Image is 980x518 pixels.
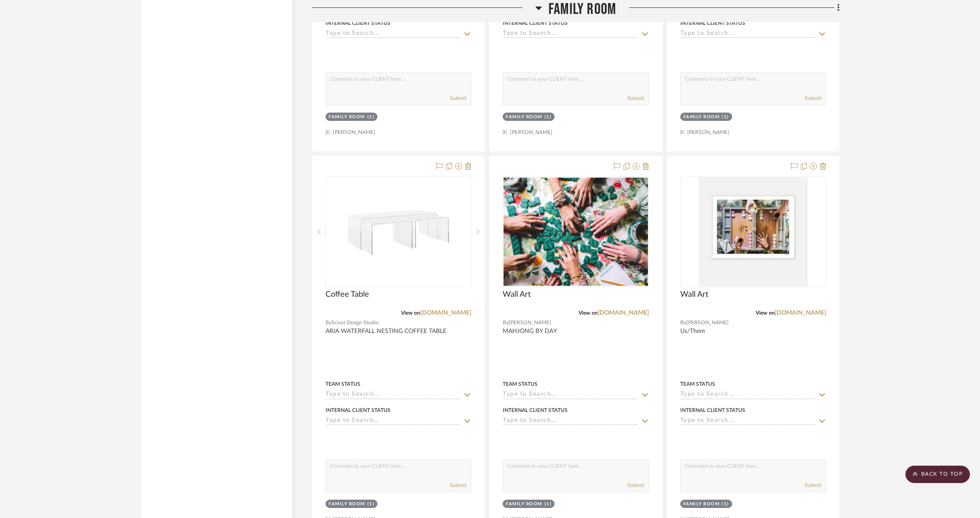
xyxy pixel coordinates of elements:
[805,94,821,102] button: Submit
[503,391,638,399] input: Type to Search…
[598,310,649,316] a: [DOMAIN_NAME]
[905,466,970,483] scroll-to-top-button: BACK TO TOP
[503,319,509,327] span: By
[450,94,466,102] button: Submit
[503,290,531,299] span: Wall Art
[504,178,648,286] img: Wall Art
[326,380,360,388] div: Team Status
[545,114,552,120] div: (1)
[326,319,332,327] span: By
[367,114,375,120] div: (1)
[367,501,375,508] div: (1)
[503,380,538,388] div: Team Status
[680,319,686,327] span: By
[326,406,391,414] div: Internal Client Status
[326,391,461,399] input: Type to Search…
[683,501,720,508] div: Family Room
[503,19,568,27] div: Internal Client Status
[503,30,638,38] input: Type to Search…
[775,310,826,316] a: [DOMAIN_NAME]
[326,290,369,299] span: Coffee Table
[344,177,453,286] img: Coffee Table
[326,417,461,425] input: Type to Search…
[680,290,708,299] span: Wall Art
[420,310,471,316] a: [DOMAIN_NAME]
[680,19,745,27] div: Internal Client Status
[805,481,821,489] button: Submit
[503,406,568,414] div: Internal Client Status
[627,481,644,489] button: Submit
[722,114,729,120] div: (1)
[503,417,638,425] input: Type to Search…
[680,391,816,399] input: Type to Search…
[686,319,729,327] span: [PERSON_NAME]
[329,501,365,508] div: Family Room
[506,501,542,508] div: Family Room
[699,177,808,286] img: Wall Art
[722,501,729,508] div: (1)
[509,319,551,327] span: [PERSON_NAME]
[680,406,745,414] div: Internal Client Status
[450,481,466,489] button: Submit
[506,114,542,120] div: Family Room
[326,19,391,27] div: Internal Client Status
[627,94,644,102] button: Submit
[680,417,816,425] input: Type to Search…
[401,310,420,316] span: View on
[329,114,365,120] div: Family Room
[326,30,461,38] input: Type to Search…
[681,177,826,287] div: 0
[683,114,720,120] div: Family Room
[756,310,775,316] span: View on
[680,380,715,388] div: Team Status
[332,319,379,327] span: Scout Design Studio
[545,501,552,508] div: (1)
[680,30,816,38] input: Type to Search…
[579,310,598,316] span: View on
